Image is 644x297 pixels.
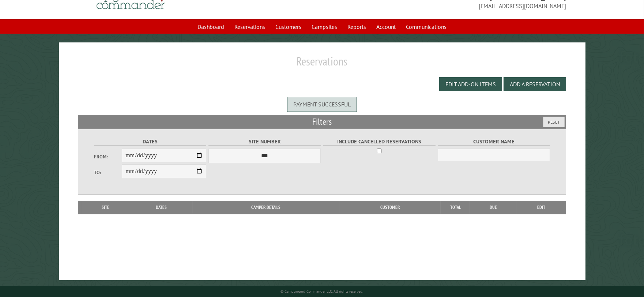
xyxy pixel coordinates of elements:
th: Total [441,201,470,214]
label: From: [94,153,122,160]
a: Account [372,20,400,34]
h2: Filters [78,115,566,129]
th: Dates [129,201,192,214]
small: © Campground Commander LLC. All rights reserved. [281,289,364,294]
a: Communications [402,20,451,34]
button: Reset [543,117,565,127]
label: To: [94,169,122,176]
h1: Reservations [78,54,566,74]
label: Include Cancelled Reservations [323,138,436,146]
a: Reports [343,20,370,34]
th: Site [82,201,129,214]
div: Payment successful [287,97,357,112]
button: Add a Reservation [504,77,566,91]
label: Customer Name [438,138,550,146]
button: Edit Add-on Items [439,77,502,91]
a: Campsites [307,20,342,34]
a: Reservations [230,20,270,34]
label: Dates [94,138,206,146]
th: Customer [339,201,441,214]
label: Site Number [208,138,321,146]
th: Due [470,201,516,214]
a: Customers [271,20,306,34]
th: Edit [516,201,566,214]
a: Dashboard [193,20,229,34]
th: Camper Details [193,201,339,214]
